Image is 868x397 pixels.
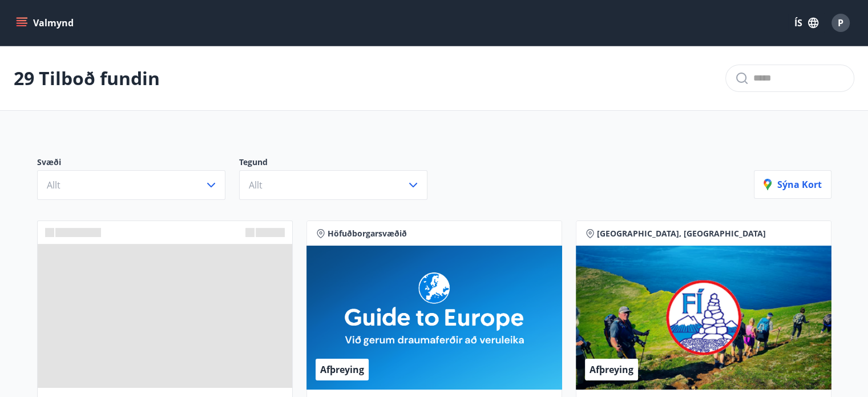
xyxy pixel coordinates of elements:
p: 29 Tilboð fundin [14,66,160,91]
span: Afþreying [320,363,364,376]
button: menu [14,13,78,33]
span: [GEOGRAPHIC_DATA], [GEOGRAPHIC_DATA] [597,228,766,239]
button: ÍS [788,13,825,33]
span: P [838,17,843,29]
button: Allt [239,170,427,200]
button: Allt [37,170,225,200]
p: Tegund [239,157,441,170]
span: Afþreying [590,363,633,376]
button: P [827,9,854,37]
button: Sýna kort [754,170,831,199]
span: Allt [47,179,60,191]
p: Svæði [37,157,239,170]
span: Höfuðborgarsvæðið [328,228,407,239]
p: Sýna kort [764,178,822,191]
span: Allt [249,179,263,191]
